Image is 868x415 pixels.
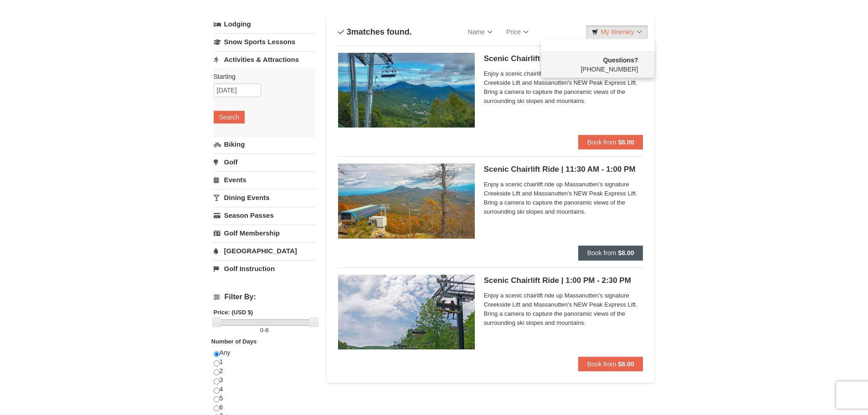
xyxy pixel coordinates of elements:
[603,56,638,64] strong: Questions?
[484,165,643,174] h5: Scenic Chairlift Ride | 11:30 AM - 1:00 PM
[578,357,643,371] button: Book from $8.00
[265,327,268,333] span: 8
[548,56,638,73] span: [PHONE_NUMBER]
[214,225,315,241] a: Golf Membership
[578,246,643,260] button: Book from $8.00
[586,25,647,39] a: My Itinerary
[499,23,535,41] a: Price
[214,293,315,301] h4: Filter By:
[484,291,643,328] span: Enjoy a scenic chairlift ride up Massanutten’s signature Creekside Lift and Massanutten's NEW Pea...
[214,260,315,277] a: Golf Instruction
[338,164,475,238] img: 24896431-13-a88f1aaf.jpg
[484,180,643,216] span: Enjoy a scenic chairlift ride up Massanutten’s signature Creekside Lift and Massanutten's NEW Pea...
[260,327,263,333] span: 0
[214,207,315,224] a: Season Passes
[484,276,643,285] h5: Scenic Chairlift Ride | 1:00 PM - 2:30 PM
[214,189,315,206] a: Dining Events
[214,72,308,81] label: Starting
[211,338,257,345] strong: Number of Days
[618,138,634,146] strong: $8.00
[461,23,499,41] a: Name
[214,171,315,188] a: Events
[338,27,412,36] h4: matches found.
[587,360,616,368] span: Book from
[214,33,315,50] a: Snow Sports Lessons
[484,69,643,106] span: Enjoy a scenic chairlift ride up Massanutten’s signature Creekside Lift and Massanutten's NEW Pea...
[484,54,643,63] h5: Scenic Chairlift Ride | 10:00 AM - 11:30 AM
[338,275,475,349] img: 24896431-9-664d1467.jpg
[618,249,634,256] strong: $8.00
[587,138,616,146] span: Book from
[214,309,253,316] strong: Price: (USD $)
[214,154,315,170] a: Golf
[338,53,475,128] img: 24896431-1-a2e2611b.jpg
[214,136,315,153] a: Biking
[214,16,315,32] a: Lodging
[618,360,634,368] strong: $8.00
[214,111,245,123] button: Search
[578,135,643,149] button: Book from $8.00
[214,326,315,335] label: -
[214,51,315,68] a: Activities & Attractions
[214,242,315,259] a: [GEOGRAPHIC_DATA]
[347,27,351,36] span: 3
[587,249,616,256] span: Book from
